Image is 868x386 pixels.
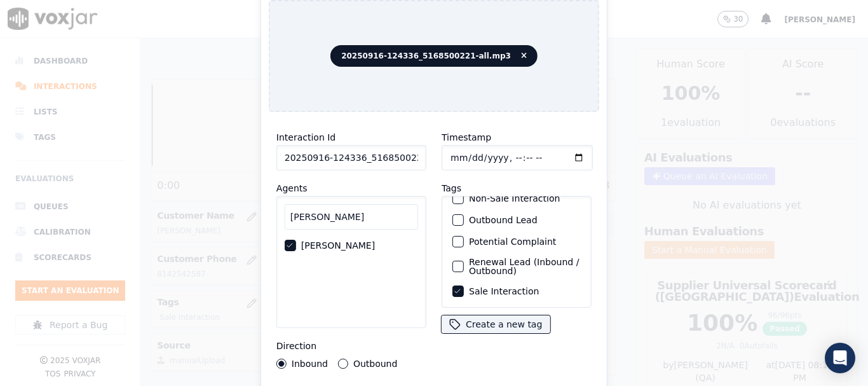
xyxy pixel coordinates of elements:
[285,204,418,230] input: Search Agents...
[442,315,550,333] button: Create a new tag
[469,194,560,203] label: Non-Sale Interaction
[330,45,538,67] span: 20250916-124336_5168500221-all.mp3
[276,132,336,142] label: Interaction Id
[469,237,556,246] label: Potential Complaint
[276,145,426,170] input: reference id, file name, etc
[469,258,581,275] label: Renewal Lead (Inbound / Outbound)
[442,183,461,193] label: Tags
[292,359,328,368] label: Inbound
[276,183,308,193] label: Agents
[353,359,397,368] label: Outbound
[469,216,538,224] label: Outbound Lead
[469,287,539,296] label: Sale Interaction
[825,343,855,373] div: Open Intercom Messenger
[442,132,491,142] label: Timestamp
[276,341,316,351] label: Direction
[301,241,375,250] label: [PERSON_NAME]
